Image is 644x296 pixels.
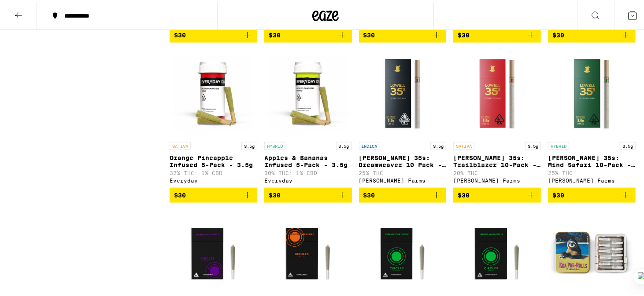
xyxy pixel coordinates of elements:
p: HYBRID [264,140,285,148]
button: Add to bag [264,186,352,201]
a: Open page for Orange Pineapple Infused 5-Pack - 3.5g from Everyday [170,48,257,186]
span: $30 [363,30,375,37]
p: 30% THC: 1% CBD [264,168,352,174]
div: [PERSON_NAME] Farms [548,176,636,182]
p: INDICA [359,140,380,148]
div: [PERSON_NAME] Farms [453,176,541,182]
p: 20% THC [453,168,541,174]
span: $30 [269,190,281,197]
img: Circles Base Camp - Candyland 7-Pack - 7g [264,208,352,296]
p: HYBRID [548,140,569,148]
p: SATIVA [170,140,191,148]
p: 25% THC [548,168,636,174]
a: Open page for Apples & Bananas Infused 5-Pack - 3.5g from Everyday [264,48,352,186]
p: 3.5g [241,140,257,148]
button: Add to bag [170,186,257,201]
img: Koa - Oreoz Infused 10-Pack - 3.5g [548,208,636,296]
p: [PERSON_NAME] 35s: Mind Safari 10-Pack - 3.5g [548,153,636,167]
a: Open page for Lowell 35s: Trailblazer 10-Pack - 3.5g from Lowell Farms [453,48,541,186]
img: Everyday - Apples & Bananas Infused 5-Pack - 3.5g [264,48,352,136]
div: Everyday [170,176,257,182]
span: $30 [458,190,470,197]
button: Add to bag [170,26,257,41]
img: Circles Base Camp - Super Boof 7-Pack - 7g [453,208,541,296]
a: Open page for Lowell 35s: Mind Safari 10-Pack - 3.5g from Lowell Farms [548,48,636,186]
span: $30 [174,190,186,197]
img: Circles Base Camp - Bazookies 7-Pack - 7g [359,208,447,296]
span: $30 [458,30,470,37]
button: Add to bag [453,186,541,201]
p: 3.5g [525,140,541,148]
button: Add to bag [359,186,447,201]
p: [PERSON_NAME] 35s: Trailblazer 10-Pack - 3.5g [453,153,541,167]
p: Orange Pineapple Infused 5-Pack - 3.5g [170,153,257,167]
span: $30 [269,30,281,37]
img: Lowell Farms - Lowell 35s: Mind Safari 10-Pack - 3.5g [548,48,636,136]
p: 25% THC [359,168,447,174]
span: $30 [174,30,186,37]
img: Lowell Farms - Lowell 35s: Dreamweaver 10 Pack - 3.5g [359,48,447,136]
p: 3.5g [620,140,636,148]
button: Add to bag [548,26,636,41]
p: 32% THC: 1% CBD [170,168,257,174]
span: Help [20,6,38,14]
p: Apples & Bananas Infused 5-Pack - 3.5g [264,153,352,167]
div: Everyday [264,176,352,182]
p: 3.5g [430,140,446,148]
button: Add to bag [359,26,447,41]
div: [PERSON_NAME] Farms [359,176,447,182]
p: 3.5g [336,140,352,148]
p: [PERSON_NAME] 35s: Dreamweaver 10 Pack - 3.5g [359,153,447,167]
img: Lowell Farms - Lowell 35s: Trailblazer 10-Pack - 3.5g [453,48,541,136]
span: $30 [552,190,564,197]
img: Everyday - Orange Pineapple Infused 5-Pack - 3.5g [170,48,257,136]
img: Circles Base Camp - Northern Lights 7-Pack - 7g [170,208,257,296]
p: SATIVA [453,140,474,148]
button: Add to bag [548,186,636,201]
button: Add to bag [264,26,352,41]
span: $30 [363,190,375,197]
span: $30 [552,30,564,37]
button: Add to bag [453,26,541,41]
a: Open page for Lowell 35s: Dreamweaver 10 Pack - 3.5g from Lowell Farms [359,48,447,186]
